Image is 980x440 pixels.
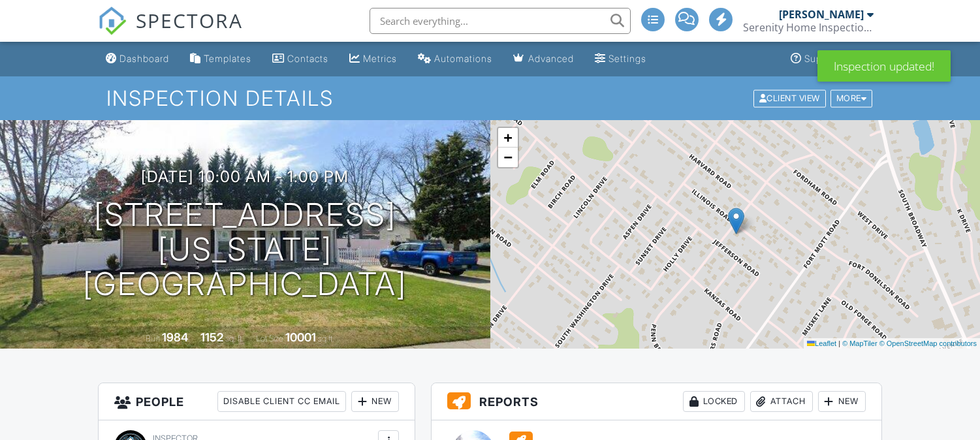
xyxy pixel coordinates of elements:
div: Client View [753,89,826,107]
div: Attach [750,391,813,412]
div: Disable Client CC Email [217,391,346,412]
div: 1152 [200,330,223,344]
div: Support Center [804,53,874,64]
a: Contacts [267,47,334,71]
a: Dashboard [101,47,174,71]
div: New [818,391,866,412]
a: Settings [590,47,652,71]
a: Zoom in [498,128,518,148]
a: © MapTiler [842,339,877,347]
a: Leaflet [807,339,836,347]
span: sq.ft. [318,334,334,343]
div: Inspection updated! [817,50,951,82]
h3: People [99,383,415,420]
div: [PERSON_NAME] [779,8,864,21]
h3: Reports [432,383,881,420]
div: Automations [434,53,492,64]
div: 10001 [285,330,316,344]
a: Metrics [344,47,402,71]
a: Zoom out [498,148,518,167]
img: The Best Home Inspection Software - Spectora [98,7,127,35]
a: Templates [185,47,257,71]
span: SPECTORA [136,7,243,34]
div: Serenity Home Inspections [743,21,874,34]
a: Support Center [785,47,879,71]
h3: [DATE] 10:00 am - 1:00 pm [141,168,349,185]
img: Marker [728,208,744,234]
div: New [351,391,399,412]
div: More [830,89,873,107]
input: Search everything... [370,8,631,34]
div: Settings [609,53,646,64]
span: | [838,339,840,347]
span: Built [146,334,160,343]
div: Locked [683,391,745,412]
a: Client View [752,93,829,102]
a: Automations (Advanced) [413,47,498,71]
span: + [503,129,512,146]
a: Advanced [508,47,579,71]
span: sq. ft. [225,334,244,343]
a: SPECTORA [98,18,243,45]
h1: [STREET_ADDRESS][US_STATE] [GEOGRAPHIC_DATA] [21,198,469,301]
div: Contacts [287,53,328,64]
span: Lot Size [256,334,283,343]
div: 1984 [162,330,188,344]
div: Templates [204,53,251,64]
div: Metrics [363,53,397,64]
h1: Inspection Details [106,87,874,110]
span: − [503,149,512,165]
div: Dashboard [119,53,169,64]
a: © OpenStreetMap contributors [879,339,977,347]
div: Advanced [528,53,574,64]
